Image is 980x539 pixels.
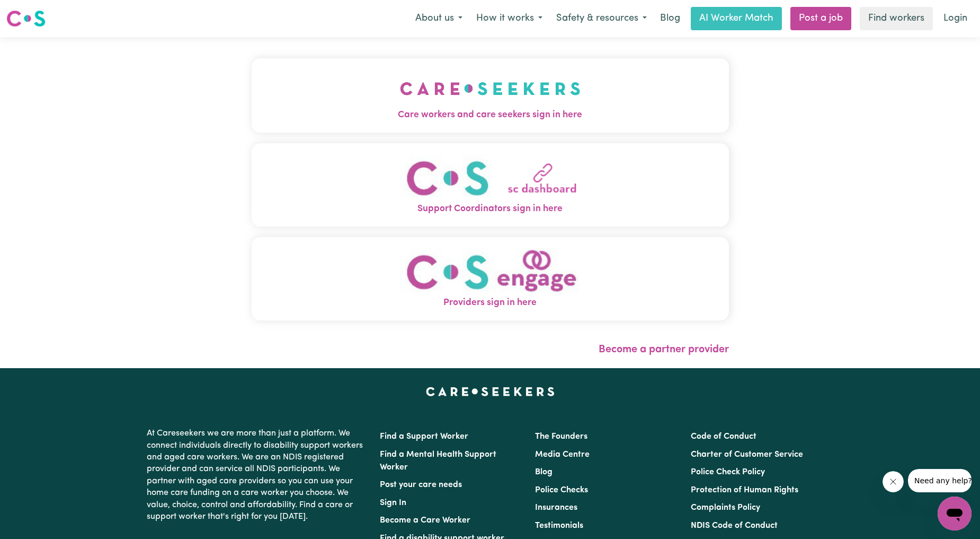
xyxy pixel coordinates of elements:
[469,7,549,30] button: How it works
[549,7,654,30] button: Safety & resources
[380,481,462,489] a: Post your care needs
[883,471,904,492] iframe: Close message
[252,296,729,310] span: Providers sign in here
[908,469,972,492] iframe: Message from company
[535,468,553,476] a: Blog
[6,9,46,28] img: Careseekers logo
[147,423,367,527] p: At Careseekers we are more than just a platform. We connect individuals directly to disability su...
[938,497,972,531] iframe: Button to launch messaging window
[860,7,933,30] a: Find workers
[408,7,469,30] button: About us
[252,108,729,122] span: Care workers and care seekers sign in here
[535,521,583,530] a: Testimonials
[691,432,756,441] a: Code of Conduct
[535,432,587,441] a: The Founders
[691,450,803,459] a: Charter of Customer Service
[535,486,588,494] a: Police Checks
[252,143,729,227] button: Support Coordinators sign in here
[252,58,729,133] button: Care workers and care seekers sign in here
[380,499,406,507] a: Sign In
[654,7,687,30] a: Blog
[937,7,974,30] a: Login
[535,450,590,459] a: Media Centre
[426,387,555,396] a: Careseekers home page
[599,344,729,355] a: Become a partner provider
[691,503,760,512] a: Complaints Policy
[6,7,64,16] span: Need any help?
[6,6,46,31] a: Careseekers logo
[252,202,729,216] span: Support Coordinators sign in here
[691,468,765,476] a: Police Check Policy
[380,432,468,441] a: Find a Support Worker
[691,521,778,530] a: NDIS Code of Conduct
[691,486,798,494] a: Protection of Human Rights
[535,503,577,512] a: Insurances
[380,516,470,525] a: Become a Care Worker
[380,450,496,472] a: Find a Mental Health Support Worker
[691,7,782,30] a: AI Worker Match
[252,237,729,320] button: Providers sign in here
[790,7,851,30] a: Post a job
